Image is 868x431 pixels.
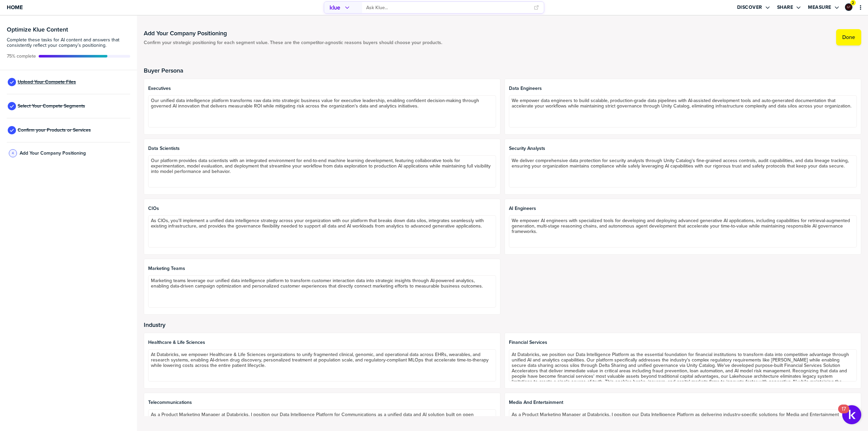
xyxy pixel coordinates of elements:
label: Done [842,34,855,41]
textarea: We empower data engineers to build scalable, production-grade data pipelines with AI-assisted dev... [509,95,857,128]
span: 2 [852,0,854,5]
div: Graham Tutti [845,3,852,11]
span: Select Your Compete Segments [18,103,85,109]
textarea: At Databricks, we position our Data Intelligence Platform as the essential foundation for financi... [509,349,857,381]
h2: Buyer Persona [144,67,861,74]
span: AI Engineers [509,206,857,211]
label: Share [777,4,793,11]
span: Data Engineers [509,86,857,91]
span: Marketing Teams [148,266,496,271]
img: ee1355cada6433fc92aa15fbfe4afd43-sml.png [846,4,852,10]
span: 4 [12,151,14,156]
span: Home [7,4,23,10]
textarea: We deliver comprehensive data protection for security analysts through Unity Catalog's fine-grain... [509,155,857,188]
textarea: Our unified data intelligence platform transforms raw data into strategic business value for exec... [148,95,496,128]
h2: Industry [144,321,861,328]
label: Discover [737,4,762,11]
textarea: At Databricks, we empower Healthcare & Life Sciences organizations to unify fragmented clinical, ... [148,349,496,381]
span: Complete these tasks for AI content and answers that consistently reflect your company’s position... [7,37,130,48]
textarea: We empower AI engineers with specialized tools for developing and deploying advanced generative A... [509,215,857,248]
textarea: As CIOs, you'll implement a unified data intelligence strategy across your organization with our ... [148,215,496,248]
span: Add Your Company Positioning [20,151,86,156]
span: Confirm your Products or Services [18,128,91,133]
span: CIOs [148,206,496,211]
span: Executives [148,86,496,91]
span: Financial Services [509,340,857,345]
textarea: Marketing teams leverage our unified data intelligence platform to transform customer interaction... [148,275,496,308]
h3: Optimize Klue Content [7,26,130,33]
span: Confirm your strategic positioning for each segment value. These are the competitor-agnostic reas... [144,40,442,45]
h1: Add Your Company Positioning [144,29,442,37]
button: Open Resource Center, 17 new notifications [842,405,861,424]
span: Upload Your Compete Files [18,79,76,85]
button: Done [836,29,861,45]
a: Edit Profile [844,3,853,12]
span: Media and Entertainment [509,400,857,405]
span: Telecommunications [148,400,496,405]
label: Measure [808,4,831,11]
span: Security Analysts [509,146,857,151]
span: Healthcare & Life Sciences [148,340,496,345]
div: 17 [842,409,846,418]
span: Active [7,54,36,59]
textarea: Our platform provides data scientists with an integrated environment for end-to-end machine learn... [148,155,496,188]
input: Ask Klue... [366,2,530,13]
span: Data Scientists [148,146,496,151]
